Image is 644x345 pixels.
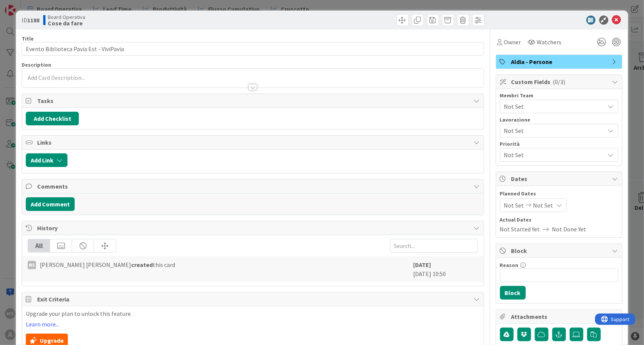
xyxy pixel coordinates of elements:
button: Add Checklist [26,112,79,125]
span: Attachments [511,312,608,321]
a: Learn more... [26,321,59,328]
span: Links [37,138,470,147]
span: Not Started Yet [500,225,540,234]
span: ID [22,16,39,25]
span: Exit Criteria [37,295,470,304]
span: Owner [504,37,521,47]
div: MS [28,261,36,269]
span: Not Set [504,125,601,136]
span: [PERSON_NAME] [PERSON_NAME] this card [40,260,175,269]
input: type card name here... [22,42,484,56]
button: Block [500,286,526,300]
div: [DATE] 10:50 [414,260,478,278]
span: Not Done Yet [552,225,586,234]
span: Not Set [504,150,605,159]
span: Description [22,61,51,68]
span: Tasks [37,96,470,105]
span: Comments [37,182,470,191]
span: Actual Dates [500,216,618,224]
span: Not Set [533,201,553,210]
b: created [131,261,153,269]
span: Planned Dates [500,190,618,198]
b: Cose da fare [48,20,85,26]
span: Dates [511,174,608,183]
div: Membri Team [500,93,618,98]
span: ( 0/3 ) [553,78,566,86]
input: Search... [390,239,478,253]
div: Lavorazione [500,117,618,122]
b: 1188 [27,16,39,24]
span: Board Operativa [48,14,85,20]
div: Priorità [500,141,618,147]
span: Watchers [537,37,562,47]
div: All [28,239,50,252]
span: Support [16,1,34,10]
label: Title [22,35,34,42]
button: Add Link [26,153,67,167]
span: Block [511,246,608,255]
button: Add Comment [26,197,75,211]
span: Custom Fields [511,77,608,86]
label: Reason [500,262,519,269]
b: [DATE] [414,261,431,269]
span: Not Set [504,201,524,210]
span: History [37,223,470,233]
span: Not Set [504,102,605,111]
span: Aldia - Persone [511,57,608,66]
